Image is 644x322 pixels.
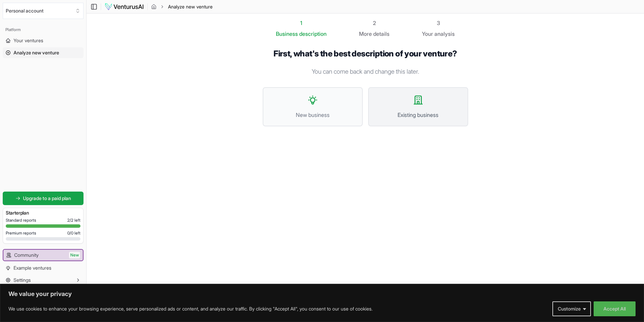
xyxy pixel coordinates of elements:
[3,275,84,286] button: Settings
[69,252,80,258] span: New
[373,30,389,37] span: details
[14,37,43,44] span: Your ventures
[3,250,83,261] a: CommunityNew
[3,263,84,273] a: Example ventures
[263,49,468,59] h1: First, what's the best description of your venture?
[422,19,455,27] div: 3
[104,3,144,11] img: logo
[8,290,636,298] p: We value your privacy
[3,192,84,205] a: Upgrade to a paid plan
[299,30,327,37] span: description
[14,49,59,56] span: Analyze new venture
[263,87,363,126] button: New business
[594,301,636,316] button: Accept All
[151,3,213,10] nav: breadcrumb
[14,252,39,258] span: Community
[14,265,51,271] span: Example ventures
[8,305,373,313] p: We use cookies to enhance your browsing experience, serve personalized ads or content, and analyz...
[3,24,84,35] div: Platform
[263,67,468,76] p: You can come back and change this later.
[3,3,84,19] button: Select an organization
[67,230,80,236] span: 0 / 0 left
[276,19,327,27] div: 1
[368,87,468,126] button: Existing business
[14,277,31,283] span: Settings
[376,111,461,119] span: Existing business
[434,30,455,37] span: analysis
[6,209,80,216] h3: Starter plan
[270,111,355,119] span: New business
[67,218,80,223] span: 2 / 2 left
[23,195,71,202] span: Upgrade to a paid plan
[422,30,433,38] span: Your
[168,3,213,10] span: Analyze new venture
[6,218,36,223] span: Standard reports
[359,19,389,27] div: 2
[276,30,298,38] span: Business
[3,47,84,58] a: Analyze new venture
[552,301,591,316] button: Customize
[6,230,36,236] span: Premium reports
[3,35,84,46] a: Your ventures
[359,30,372,38] span: More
